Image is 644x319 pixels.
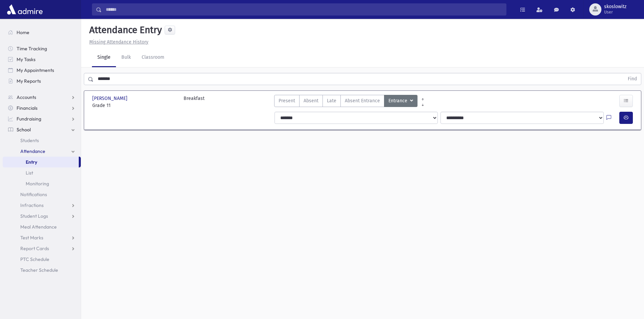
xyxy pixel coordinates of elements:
a: Report Cards [3,243,81,254]
span: Financials [17,105,38,111]
a: Meal Attendance [3,221,81,232]
a: School [3,124,81,135]
a: Attendance [3,146,81,157]
div: AttTypes [274,95,418,109]
span: Attendance [20,148,45,154]
span: PTC Schedule [20,256,49,262]
a: Fundraising [3,113,81,124]
span: [PERSON_NAME] [92,95,129,102]
span: School [17,127,31,133]
a: Students [3,135,81,146]
span: Accounts [17,94,36,100]
span: Infractions [20,202,44,208]
a: Classroom [136,48,170,67]
a: Accounts [3,92,81,103]
a: Notifications [3,189,81,200]
span: Absent [304,97,318,104]
a: PTC Schedule [3,254,81,265]
a: Single [92,48,116,67]
span: My Reports [17,78,41,84]
h5: Attendance Entry [87,24,162,36]
a: Entry [3,157,79,167]
a: My Appointments [3,65,81,76]
a: Monitoring [3,178,81,189]
button: Entrance [384,95,418,107]
span: User [604,9,626,15]
span: Fundraising [17,116,41,122]
span: Report Cards [20,245,49,251]
span: My Appointments [17,67,54,73]
u: Missing Attendance History [89,39,148,45]
a: Home [3,27,81,38]
span: Student Logs [20,213,48,219]
span: skoslowitz [604,4,626,9]
div: Breakfast [184,95,205,109]
span: Students [20,137,39,143]
a: Bulk [116,48,136,67]
span: Time Tracking [17,46,47,52]
a: Financials [3,103,81,113]
span: Present [279,97,295,104]
span: Notifications [20,191,47,197]
span: Entrance [388,97,409,105]
span: Teacher Schedule [20,267,58,273]
a: Missing Attendance History [87,39,148,45]
img: AdmirePro [5,3,44,16]
a: Test Marks [3,232,81,243]
a: Student Logs [3,211,81,221]
span: List [26,170,33,176]
span: Entry [26,159,37,165]
a: My Reports [3,76,81,86]
a: Infractions [3,200,81,211]
span: Absent Entrance [345,97,380,104]
span: My Tasks [17,56,35,62]
span: Grade 11 [92,102,177,109]
span: Late [327,97,336,104]
a: My Tasks [3,54,81,65]
a: Teacher Schedule [3,265,81,275]
span: Test Marks [20,235,43,241]
span: Home [17,29,29,35]
span: Meal Attendance [20,224,57,230]
a: List [3,167,81,178]
span: Monitoring [26,181,49,187]
input: Search [102,3,506,16]
button: Find [624,73,641,85]
a: Time Tracking [3,43,81,54]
